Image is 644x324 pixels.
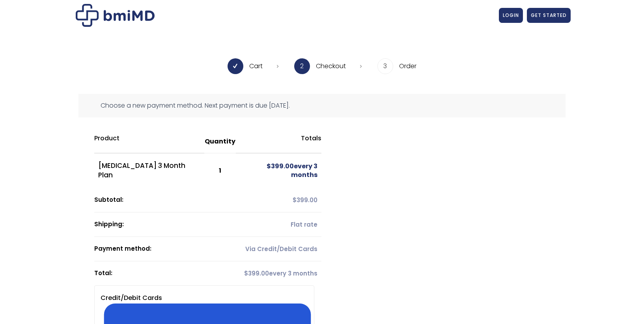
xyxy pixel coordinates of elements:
[94,212,236,237] th: Shipping:
[267,162,271,171] span: $
[293,196,297,204] span: $
[377,58,416,74] li: Order
[236,212,321,237] td: Flat rate
[228,58,278,74] li: Cart
[244,269,248,277] span: $
[531,12,567,19] span: GET STARTED
[204,130,236,153] th: Quantity
[236,237,321,261] td: Via Credit/Debit Cards
[236,130,321,153] th: Totals
[94,153,204,188] td: [MEDICAL_DATA] 3 Month Plan
[78,94,566,117] div: Choose a new payment method. Next payment is due [DATE].
[76,4,155,27] img: Checkout
[267,162,294,171] span: 399.00
[377,58,393,74] span: 3
[244,269,269,277] span: 399.00
[94,261,236,285] th: Total:
[94,237,236,261] th: Payment method:
[94,130,204,153] th: Product
[294,58,362,74] li: Checkout
[236,153,321,188] td: every 3 months
[527,8,571,23] a: GET STARTED
[503,12,519,19] span: LOGIN
[499,8,523,23] a: LOGIN
[294,58,310,74] span: 2
[94,188,236,212] th: Subtotal:
[293,196,317,204] span: 399.00
[204,153,236,188] td: 1
[236,261,321,285] td: every 3 months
